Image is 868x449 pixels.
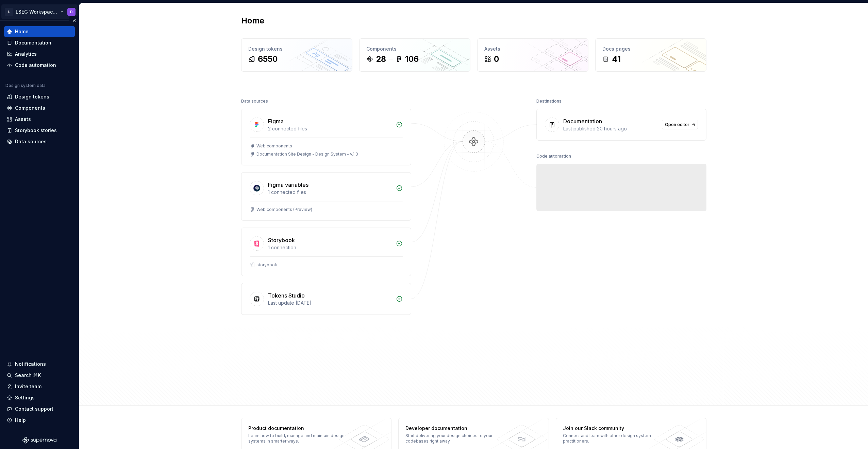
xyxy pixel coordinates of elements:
[15,93,49,100] div: Design tokens
[70,9,73,15] div: D
[15,383,41,390] div: Invite team
[366,46,463,52] div: Components
[4,60,75,71] a: Code automation
[595,38,706,72] a: Docs pages41
[268,291,305,300] div: Tokens Studio
[15,116,31,123] div: Assets
[248,425,347,432] div: Product documentation
[268,236,295,244] div: Storybook
[15,28,29,35] div: Home
[563,425,662,432] div: Join our Slack community
[4,403,75,414] button: Contact support
[477,38,588,72] a: Assets0
[248,433,347,444] div: Learn how to build, manage and maintain design systems in smarter ways.
[16,8,59,15] div: LSEG Workspace Design System
[494,54,499,65] div: 0
[15,394,35,401] div: Settings
[5,8,13,16] div: L
[484,46,581,52] div: Assets
[602,46,699,52] div: Docs pages
[4,91,75,102] a: Design tokens
[15,127,57,134] div: Storybook stories
[256,151,358,157] div: Documentation Site Design - Design System - v.1.0
[612,54,621,65] div: 41
[4,37,75,48] a: Documentation
[662,120,698,129] a: Open editor
[536,96,562,106] div: Destinations
[248,46,345,52] div: Design tokens
[665,122,689,127] span: Open editor
[241,38,352,72] a: Design tokens6550
[15,372,41,379] div: Search ⌘K
[4,125,75,136] a: Storybook stories
[241,172,411,221] a: Figma variables1 connected filesWeb components (Preview)
[15,39,51,46] div: Documentation
[241,109,411,165] a: Figma2 connected filesWeb componentsDocumentation Site Design - Design System - v.1.0
[15,417,26,424] div: Help
[405,433,504,444] div: Start delivering your design choices to your codebases right away.
[15,361,46,367] div: Notifications
[563,125,658,132] div: Last published 20 hours ago
[268,189,392,196] div: 1 connected files
[241,228,411,276] a: Storybook1 connectionstorybook
[15,406,53,412] div: Contact support
[405,425,504,432] div: Developer documentation
[268,125,392,132] div: 2 connected files
[256,207,312,212] div: Web components (Preview)
[4,359,75,370] button: Notifications
[241,15,264,26] h2: Home
[4,136,75,147] a: Data sources
[268,181,308,189] div: Figma variables
[15,138,47,145] div: Data sources
[405,54,419,65] div: 106
[563,117,602,125] div: Documentation
[4,392,75,403] a: Settings
[268,300,392,306] div: Last update [DATE]
[376,54,386,65] div: 28
[268,244,392,251] div: 1 connection
[563,433,662,444] div: Connect and learn with other design system practitioners.
[15,51,37,57] div: Analytics
[256,143,292,149] div: Web components
[241,283,411,315] a: Tokens StudioLast update [DATE]
[536,151,571,161] div: Code automation
[359,38,470,72] a: Components28106
[256,262,277,268] div: storybook
[22,437,56,444] svg: Supernova Logo
[4,103,75,113] a: Components
[5,83,46,88] div: Design system data
[15,105,45,111] div: Components
[4,49,75,59] a: Analytics
[15,62,56,69] div: Code automation
[1,4,78,19] button: LLSEG Workspace Design SystemD
[4,370,75,381] button: Search ⌘K
[4,381,75,392] a: Invite team
[268,117,284,125] div: Figma
[4,415,75,426] button: Help
[69,16,79,25] button: Collapse sidebar
[258,54,278,65] div: 6550
[4,114,75,125] a: Assets
[4,26,75,37] a: Home
[241,96,268,106] div: Data sources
